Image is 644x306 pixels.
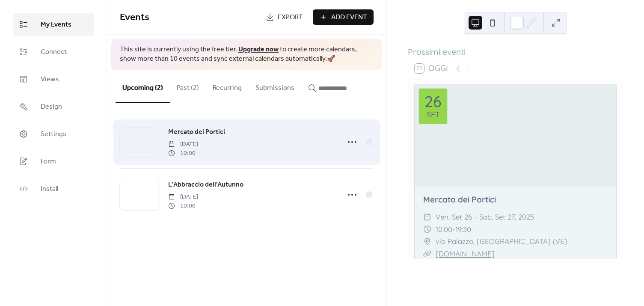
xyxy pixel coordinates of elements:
span: Events [120,8,149,27]
span: Connect [41,47,67,57]
span: Export [278,12,303,23]
span: - [452,223,455,236]
div: ​ [423,248,431,260]
span: Add Event [331,12,367,23]
a: Export [259,9,309,25]
button: Submissions [249,70,301,102]
span: ven, set 26 - sab, set 27, 2025 [436,211,534,223]
span: This site is currently using the free tier. to create more calendars, show more than 10 events an... [120,45,374,64]
a: Settings [13,122,94,146]
a: Form [13,150,94,173]
div: Prossimi eventi [408,46,623,58]
a: L'Abbraccio dell'Autunno [168,179,243,190]
div: ​ [423,223,431,236]
a: Mercato dei Portici [168,127,225,138]
span: 19:30 [455,223,471,236]
span: Settings [41,129,66,140]
a: via Palazzo, [GEOGRAPHIC_DATA] (VE) [436,235,567,248]
a: Connect [13,40,94,63]
button: Recurring [206,70,249,102]
span: 10:00 [436,223,452,236]
a: Install [13,177,94,200]
a: My Events [13,13,94,36]
button: Past (2) [170,70,206,102]
div: 26 [424,94,442,109]
a: Views [13,68,94,91]
span: Install [41,184,58,194]
a: Design [13,95,94,118]
span: 10:00 [168,149,198,158]
div: ​ [423,211,431,223]
button: Add Event [313,9,374,25]
a: Upgrade now [238,43,279,56]
a: [DOMAIN_NAME] [436,249,495,258]
span: Form [41,157,56,167]
div: ​ [423,235,431,248]
span: My Events [41,20,71,30]
span: Views [41,74,59,85]
span: 10:00 [168,202,198,211]
span: [DATE] [168,140,198,149]
div: set [427,111,440,119]
a: Mercato dei Portici [423,194,496,205]
button: Upcoming (2) [116,70,170,103]
span: Design [41,102,62,112]
span: [DATE] [168,193,198,202]
span: L'Abbraccio dell'Autunno [168,180,243,190]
